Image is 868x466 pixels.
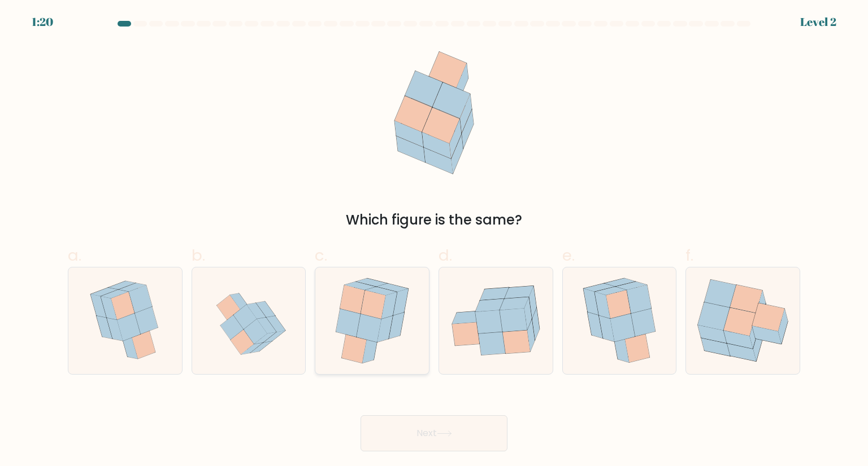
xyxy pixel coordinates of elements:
span: e. [562,244,575,266]
span: b. [192,244,205,266]
span: d. [439,244,452,266]
div: Which figure is the same? [75,210,793,230]
span: a. [68,244,81,266]
div: Level 2 [800,14,836,30]
span: c. [315,244,327,266]
div: 1:20 [32,14,53,30]
button: Next [361,415,507,451]
span: f. [685,244,693,266]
